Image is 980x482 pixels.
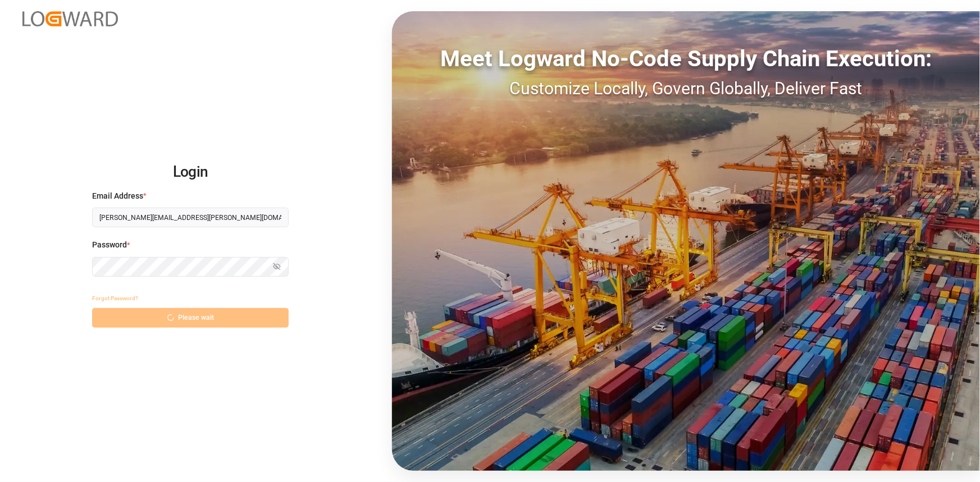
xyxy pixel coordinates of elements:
[92,190,143,202] span: Email Address
[392,42,980,76] div: Meet Logward No-Code Supply Chain Execution:
[92,154,289,190] h2: Login
[392,76,980,101] div: Customize Locally, Govern Globally, Deliver Fast
[92,208,289,227] input: Enter your email
[22,11,118,26] img: Logward_new_orange.png
[92,239,127,251] span: Password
